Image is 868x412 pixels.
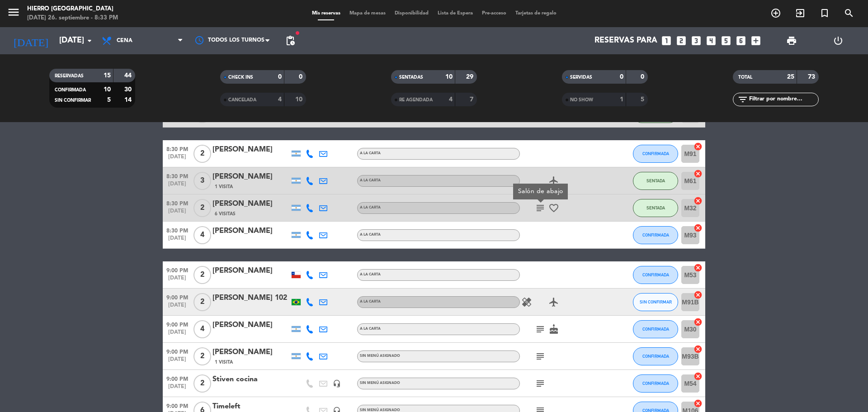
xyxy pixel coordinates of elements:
[163,400,192,411] span: 9:00 PM
[212,171,289,183] div: [PERSON_NAME]
[193,226,211,244] span: 4
[535,324,546,335] i: subject
[163,208,192,218] span: [DATE]
[511,11,561,16] span: Tarjetas de regalo
[360,381,400,385] span: Sin menú asignado
[693,399,703,408] i: cancel
[212,319,289,331] div: [PERSON_NAME]
[693,345,703,354] i: cancel
[360,233,381,237] span: A la carta
[360,408,400,412] span: Sin menú asignado
[124,97,133,103] strong: 14
[738,75,752,80] span: TOTAL
[748,95,818,104] input: Filtrar por nombre...
[770,8,781,19] i: add_circle_outline
[570,98,593,102] span: NO SHOW
[786,35,797,46] span: print
[633,347,678,365] button: CONFIRMADA
[477,11,511,16] span: Pre-acceso
[84,35,95,46] i: arrow_drop_down
[163,198,192,208] span: 8:30 PM
[693,372,703,381] i: cancel
[646,205,665,210] span: SENTADA
[693,263,703,272] i: cancel
[535,203,546,213] i: subject
[360,300,381,303] span: A la carta
[399,98,433,102] span: RE AGENDADA
[548,297,559,308] i: airplanemode_active
[228,75,253,80] span: CHECK INS
[345,11,390,16] span: Mapa de mesas
[212,292,289,304] div: [PERSON_NAME] 102
[642,272,669,277] span: CONFIRMADA
[295,30,300,36] span: fiber_manual_record
[750,35,762,47] i: add_box
[833,35,844,46] i: power_settings_new
[819,8,830,19] i: turned_in_not
[360,206,381,209] span: A la carta
[104,86,111,93] strong: 10
[633,145,678,163] button: CONFIRMADA
[55,98,91,103] span: SIN CONFIRMAR
[163,181,192,191] span: [DATE]
[117,38,132,44] span: Cena
[445,74,453,80] strong: 10
[7,5,20,22] button: menu
[642,151,669,156] span: CONFIRMADA
[163,225,192,235] span: 8:30 PM
[693,169,703,178] i: cancel
[795,8,806,19] i: exit_to_app
[212,265,289,277] div: [PERSON_NAME]
[215,183,233,190] span: 1 Visita
[642,232,669,237] span: CONFIRMADA
[307,11,345,16] span: Mis reservas
[693,317,703,327] i: cancel
[470,96,475,103] strong: 7
[212,144,289,156] div: [PERSON_NAME]
[642,354,669,359] span: CONFIRMADA
[163,275,192,285] span: [DATE]
[163,154,192,164] span: [DATE]
[633,226,678,244] button: CONFIRMADA
[548,324,559,335] i: cake
[193,199,211,217] span: 2
[433,11,477,16] span: Lista de Espera
[228,98,256,102] span: CANCELADA
[193,145,211,163] span: 2
[295,96,304,103] strong: 10
[360,327,381,331] span: A la carta
[693,290,703,299] i: cancel
[124,72,133,79] strong: 44
[646,178,665,183] span: SENTADA
[193,266,211,284] span: 2
[104,72,111,79] strong: 15
[360,354,400,358] span: Sin menú asignado
[212,225,289,237] div: [PERSON_NAME]
[163,292,192,302] span: 9:00 PM
[787,74,794,80] strong: 25
[633,374,678,393] button: CONFIRMADA
[594,36,657,45] span: Reservas para
[640,299,672,304] span: SIN CONFIRMAR
[193,293,211,311] span: 2
[163,143,192,154] span: 8:30 PM
[193,347,211,365] span: 2
[212,374,289,385] div: Stiven cocina
[215,359,233,366] span: 1 Visita
[690,35,702,47] i: looks_3
[163,356,192,367] span: [DATE]
[641,96,646,103] strong: 5
[737,94,748,105] i: filter_list
[633,293,678,311] button: SIN CONFIRMAR
[7,31,55,51] i: [DATE]
[7,5,20,19] i: menu
[808,74,817,80] strong: 73
[620,74,623,80] strong: 0
[107,97,111,103] strong: 5
[535,351,546,362] i: subject
[693,142,703,151] i: cancel
[660,35,672,47] i: looks_one
[278,96,282,103] strong: 4
[285,35,296,46] span: pending_actions
[633,320,678,338] button: CONFIRMADA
